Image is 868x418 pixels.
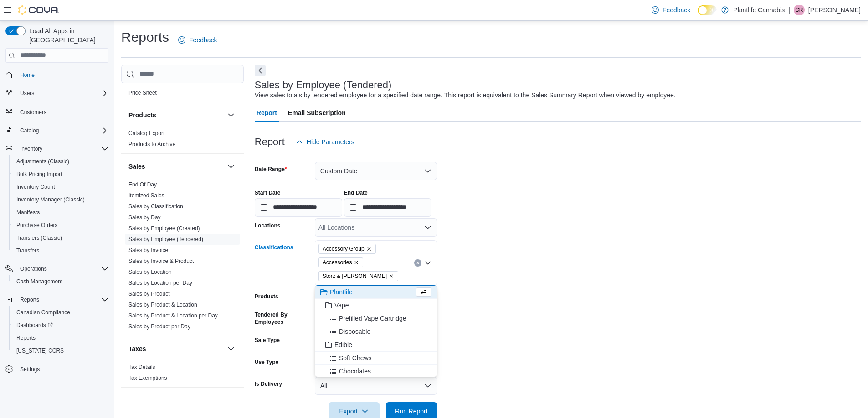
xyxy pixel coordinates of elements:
a: Sales by Product per Day [128,323,190,330]
a: Bulk Pricing Import [13,169,66,180]
button: Catalog [2,124,112,137]
span: Bulk Pricing Import [16,171,62,178]
span: Bulk Pricing Import [13,169,108,180]
span: Sales by Product & Location per Day [128,312,218,319]
span: Inventory [20,145,42,152]
span: Cash Management [13,276,108,287]
button: Open list of options [424,224,431,231]
button: Custom Date [315,162,437,180]
h3: Products [128,111,156,120]
a: Sales by Invoice [128,247,168,253]
span: Sales by Location [128,268,172,276]
span: Sales by Day [128,214,161,221]
span: Sales by Product & Location [128,301,197,308]
a: Itemized Sales [128,192,164,199]
a: Inventory Manager (Classic) [13,194,88,205]
span: Dark Mode [698,15,698,15]
span: Sales by Location per Day [128,279,192,287]
label: Sale Type [255,337,280,344]
span: Accessory Group [323,244,365,253]
a: Feedback [648,1,694,19]
span: Vape [334,301,349,310]
button: Clear input [414,259,421,267]
button: Sales [226,161,236,172]
span: Users [16,88,108,99]
button: Inventory [16,143,46,154]
span: Email Subscription [288,104,346,122]
button: Products [128,111,224,120]
span: Inventory [16,143,108,154]
button: Hide Parameters [292,133,358,151]
button: Next [255,65,266,76]
button: Inventory Count [9,181,112,193]
span: Sales by Invoice & Product [128,257,194,265]
span: Reports [16,294,108,305]
a: Catalog Export [128,130,164,136]
label: Start Date [255,189,281,196]
img: Cova [18,5,59,15]
span: Home [16,69,108,81]
button: Transfers [9,244,112,257]
button: Bulk Pricing Import [9,168,112,181]
button: Reports [2,293,112,306]
span: Users [20,90,34,97]
a: Inventory Count [13,181,59,192]
button: Remove Accessories from selection in this group [354,260,359,265]
button: Settings [2,363,112,376]
span: Manifests [16,209,40,216]
span: Price Sheet [128,89,157,96]
span: Accessories [323,258,352,267]
span: Sales by Product [128,290,170,297]
span: Inventory Count [13,181,108,192]
span: Sales by Employee (Tendered) [128,236,203,243]
span: Load All Apps in [GEOGRAPHIC_DATA] [26,26,108,45]
button: Soft Chews [315,352,437,365]
a: Sales by Employee (Tendered) [128,236,203,242]
span: Washington CCRS [13,345,108,356]
a: Sales by Invoice & Product [128,258,194,264]
h3: Sales by Employee (Tendered) [255,80,392,91]
a: Cash Management [13,276,66,287]
span: Sales by Product per Day [128,323,190,330]
p: Plantlife Cannabis [733,5,785,15]
span: Settings [20,366,40,373]
button: Taxes [128,344,224,353]
button: Products [226,110,236,121]
a: Transfers [13,245,43,256]
a: Reports [13,332,39,343]
span: Accessory Group [318,244,376,254]
span: Disposable [339,327,370,336]
button: Sales [128,162,224,171]
span: Adjustments (Classic) [16,158,69,165]
span: Operations [20,265,47,272]
a: Price Sheet [128,90,157,96]
button: Inventory Manager (Classic) [9,193,112,206]
button: Home [2,68,112,81]
div: Products [121,128,244,153]
span: Products to Archive [128,141,175,148]
a: Tax Exemptions [128,375,167,381]
label: Products [255,293,278,300]
a: Products to Archive [128,141,175,147]
button: Reports [9,332,112,344]
span: Sales by Classification [128,203,183,210]
div: Pricing [121,87,244,102]
button: Catalog [16,125,42,136]
label: End Date [344,189,368,196]
button: Users [16,88,38,99]
a: [US_STATE] CCRS [13,345,67,356]
a: Sales by Location per Day [128,280,192,286]
span: Report [257,104,277,122]
label: Tendered By Employees [255,311,311,326]
a: Customers [16,107,50,118]
a: Sales by Day [128,214,161,221]
span: Tax Exemptions [128,374,167,382]
button: [US_STATE] CCRS [9,344,112,357]
a: Dashboards [13,320,56,331]
h3: Report [255,136,285,147]
span: Plantlife [330,287,353,297]
button: Transfers (Classic) [9,232,112,244]
span: CR [795,5,803,15]
button: Cash Management [9,275,112,288]
button: Users [2,87,112,100]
